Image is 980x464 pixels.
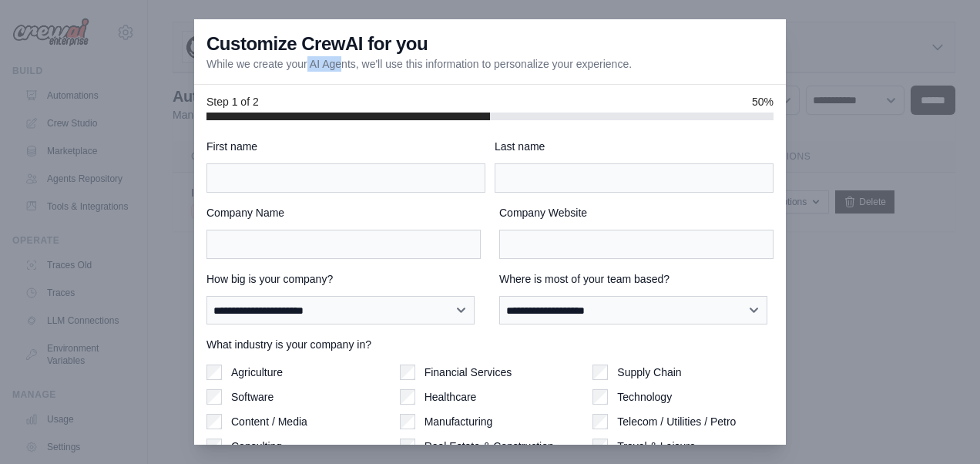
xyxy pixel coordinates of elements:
label: Last name [495,139,774,154]
label: Financial Services [425,365,512,380]
label: Healthcare [425,389,477,405]
label: Agriculture [231,365,283,380]
label: Travel & Leisure [617,439,695,454]
label: How big is your company? [206,271,481,287]
h3: Customize CrewAI for you [206,32,428,56]
label: Where is most of your team based? [499,271,774,287]
label: First name [206,139,485,154]
label: Telecom / Utilities / Petro [617,414,736,429]
label: What industry is your company in? [206,337,774,352]
label: Manufacturing [425,414,493,429]
label: Real Estate & Construction [425,439,554,454]
label: Software [231,389,274,405]
label: Content / Media [231,414,307,429]
span: 50% [752,94,774,109]
p: While we create your AI Agents, we'll use this information to personalize your experience. [206,56,632,72]
iframe: Chat Widget [903,390,980,464]
label: Company Website [499,205,774,220]
label: Company Name [206,205,481,220]
label: Technology [617,389,672,405]
label: Supply Chain [617,365,681,380]
label: Consulting [231,439,282,454]
span: Step 1 of 2 [206,94,259,109]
